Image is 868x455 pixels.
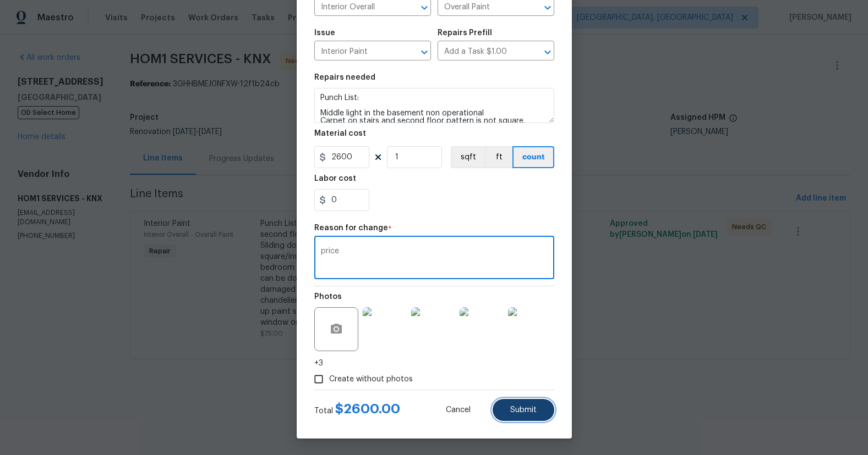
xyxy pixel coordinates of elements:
[417,45,432,60] button: Open
[314,293,342,301] h5: Photos
[510,406,537,414] span: Submit
[512,146,554,168] button: count
[314,403,400,417] div: Total
[329,374,413,385] span: Create without photos
[335,402,400,415] span: $ 2600.00
[438,29,492,37] h5: Repairs Prefill
[428,399,488,421] button: Cancel
[493,399,554,421] button: Submit
[314,130,366,137] h5: Material cost
[314,74,375,81] h5: Repairs needed
[540,45,555,60] button: Open
[321,247,548,270] textarea: price
[446,406,471,414] span: Cancel
[314,358,323,369] span: +3
[314,29,335,37] h5: Issue
[314,224,388,232] h5: Reason for change
[314,175,356,182] h5: Labor cost
[485,146,512,168] button: ft
[451,146,485,168] button: sqft
[314,88,554,123] textarea: Punch List: Middle light in the basement non operational Carpet on stairs and second floor patter...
